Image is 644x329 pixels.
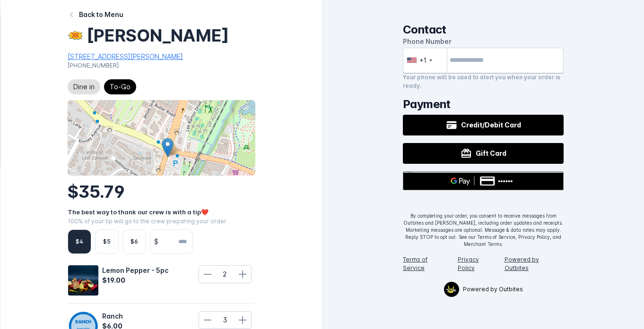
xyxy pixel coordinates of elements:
span: Powered by Outbites [463,285,523,294]
img: Outbites [446,286,456,293]
a: Powered by Outbites [505,256,539,271]
div: 2 [216,269,234,279]
span: Gift Card [476,148,506,158]
h2: Payment [403,98,564,111]
text: •••••• [498,177,513,185]
div: $19.00 [102,275,170,285]
a: Terms of Service [403,256,427,271]
div: [PHONE_NUMBER] [68,61,255,70]
div: 3 [216,315,234,325]
span: To-Go [110,81,131,93]
mat-chip-listbox: Fulfillment [68,77,136,96]
img: 8170d3b5-5c35-473b-97fc-ee8350fc1c6f.jpg [68,28,83,43]
div: The best way to thank our crew is with a tip [68,208,255,217]
span: Credit/Debit Card [461,120,521,130]
button: Gift Card [403,143,564,164]
div: +1 [419,55,426,65]
div: By completing your order, you consent to receive messages from Outbites and [PERSON_NAME], includ... [403,212,564,248]
button: Buy with GPay [403,171,564,190]
div: [PERSON_NAME] [87,27,229,44]
img: Marker [162,138,174,157]
div: [STREET_ADDRESS][PERSON_NAME] [68,51,255,61]
div: $4 [76,237,83,246]
a: OutbitesPowered by Outbites [438,280,529,299]
div: $5 [103,237,111,246]
button: Credit/Debit Card [403,115,564,135]
span: Dine in [73,81,95,93]
a: Privacy Policy [458,256,479,271]
div: 100% of your tip will go to the crew preparing your order [68,217,255,226]
div: Your phone will be used to alert you when your order is ready. [403,73,564,90]
div: Back to Menu [79,9,123,19]
div: Ranch [102,311,125,321]
h2: Contact [403,23,564,36]
span: $ [150,236,162,246]
div: Lemon Pepper - 5pc [102,265,170,275]
img: Catalog Item [68,265,98,295]
span: ❤️ [201,208,209,216]
span: $35.79 [68,181,125,202]
div: $6 [131,237,138,246]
